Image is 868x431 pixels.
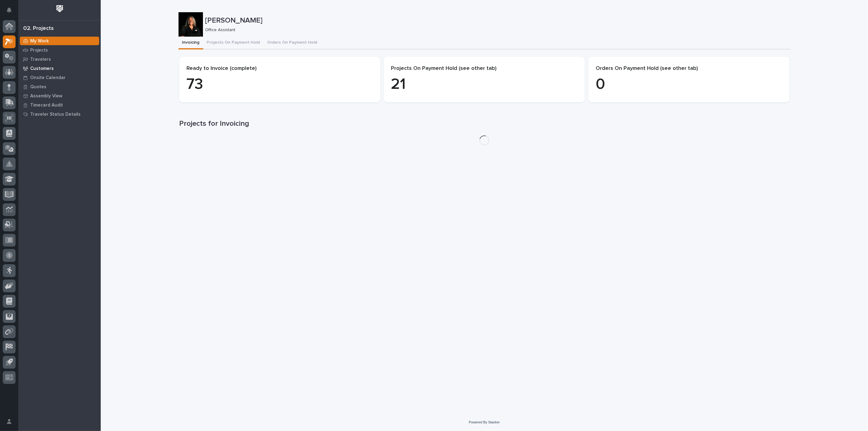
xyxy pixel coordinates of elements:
a: Powered By Stacker [469,420,500,424]
a: My Work [18,36,101,45]
h1: Projects for Invoicing [179,119,790,128]
button: Projects On Payment Hold [203,37,264,49]
div: Notifications [8,7,16,17]
p: Timecard Audit [30,103,63,108]
p: Customers [30,66,54,71]
div: 02. Projects [23,25,54,32]
a: Projects [18,45,101,55]
p: Projects [30,48,48,53]
p: Ready to Invoice (complete) [186,65,373,72]
a: Travelers [18,55,101,64]
p: My Work [30,38,49,44]
p: 0 [596,75,782,94]
p: Office Assistant [205,27,786,33]
button: Invoicing [179,37,203,49]
a: Quotes [18,82,101,91]
p: Travelers [30,57,51,62]
a: Customers [18,64,101,73]
a: Traveler Status Details [18,110,101,119]
p: Traveler Status Details [30,112,81,117]
p: Projects On Payment Hold (see other tab) [391,65,578,72]
p: Quotes [30,84,46,90]
a: Timecard Audit [18,100,101,110]
p: 73 [186,75,373,94]
a: Onsite Calendar [18,73,101,82]
p: Onsite Calendar [30,75,66,81]
button: Orders On Payment Hold [264,37,321,49]
p: 21 [391,75,578,94]
p: Assembly View [30,93,62,99]
p: Orders On Payment Hold (see other tab) [596,65,782,72]
button: Notifications [3,4,16,16]
img: Workspace Logo [54,3,65,14]
a: Assembly View [18,91,101,100]
p: [PERSON_NAME] [205,16,788,25]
